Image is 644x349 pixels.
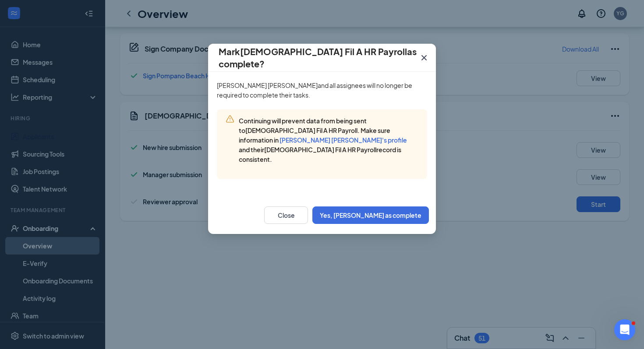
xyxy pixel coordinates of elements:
button: [PERSON_NAME] [PERSON_NAME]'s profile [280,136,407,144]
span: [PERSON_NAME] [PERSON_NAME] and all assignees will no longer be required to complete their tasks. [217,81,412,99]
svg: Warning [226,115,234,123]
span: Continuing will prevent data from being sent to [DEMOGRAPHIC_DATA] Fil A HR Payroll . Make sure i... [239,117,407,163]
span: [PERSON_NAME] [PERSON_NAME] 's profile [280,136,407,144]
svg: Cross [419,52,429,63]
iframe: Intercom live chat [614,319,635,340]
button: Close [412,44,436,72]
h4: Mark [DEMOGRAPHIC_DATA] Fil A HR Payroll as complete? [219,45,425,70]
button: Yes, [PERSON_NAME] as complete [312,206,429,224]
button: Close [264,206,308,224]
